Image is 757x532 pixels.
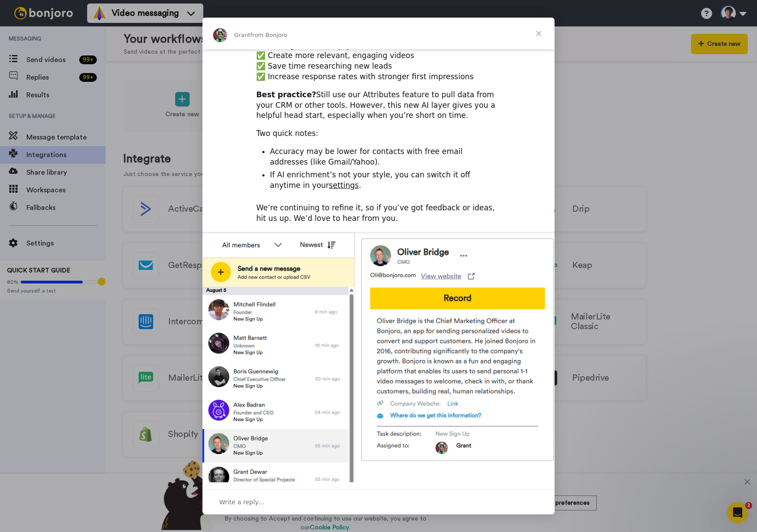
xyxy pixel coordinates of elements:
[202,489,555,514] div: Open conversation and reply
[234,32,250,38] span: Grant
[256,41,364,50] b: It’s designed to help you:
[256,90,501,121] div: Still use our Attributes feature to pull data from your CRM or other tools. However, this new AI ...
[329,181,359,190] a: settings
[213,28,227,42] img: Profile image for Grant
[256,40,501,82] div: ✅ Create more relevant, engaging videos ✅ Save time researching new leads ✅ Increase response rat...
[523,18,555,49] span: Close
[270,170,501,191] li: If AI enrichment’s not your style, you can switch it off anytime in your .
[256,128,501,139] div: Two quick notes:
[270,147,501,168] li: Accuracy may be lower for contacts with free email addresses (like Gmail/Yahoo).
[219,496,265,508] span: Write a reply…
[256,90,316,99] b: Best practice?
[256,203,501,224] div: We’re continuing to refine it, so if you’ve got feedback or ideas, hit us up. We’d love to hear f...
[250,32,287,38] span: from Bonjoro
